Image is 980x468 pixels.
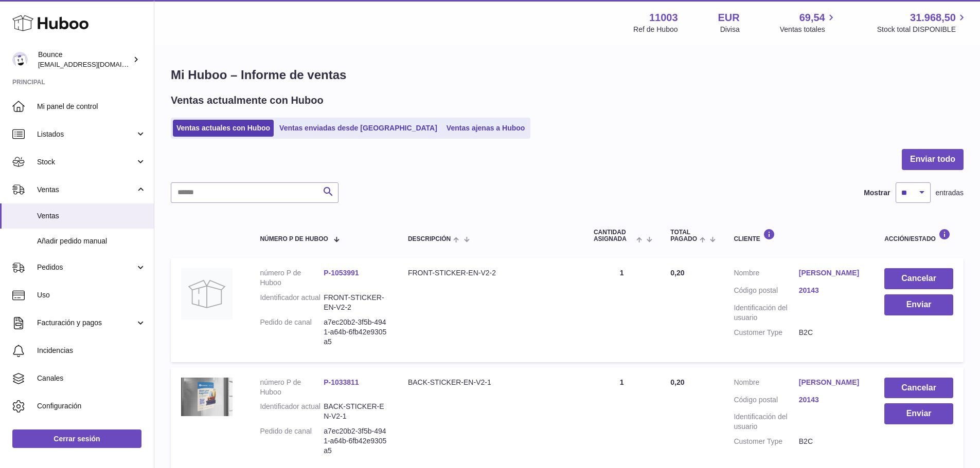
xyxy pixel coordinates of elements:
a: P-1053991 [324,269,359,277]
span: Cantidad ASIGNADA [594,229,634,242]
dt: Identificación del usuario [734,412,798,432]
button: Enviar [884,403,953,424]
span: 0,20 [670,269,684,277]
span: [EMAIL_ADDRESS][DOMAIN_NAME] [38,60,151,68]
span: Configuración [37,401,146,411]
a: 20143 [799,286,864,295]
span: Ventas [37,211,146,221]
a: Ventas actuales con Huboo [173,120,274,137]
span: 31.968,50 [910,11,956,25]
a: 20143 [799,395,864,405]
dt: número P de Huboo [260,378,324,397]
dt: Customer Type [734,437,798,446]
span: número P de Huboo [260,236,328,242]
span: Total pagado [670,229,697,242]
span: 0,20 [670,378,684,386]
a: Ventas enviadas desde [GEOGRAPHIC_DATA] [276,120,441,137]
span: Facturación y pagos [37,318,135,328]
strong: 11003 [649,11,678,25]
span: entradas [936,188,964,198]
div: Bounce [38,50,131,69]
dt: Código postal [734,395,798,407]
dt: Identificador actual [260,293,324,312]
div: Acción/Estado [884,229,953,242]
button: Cancelar [884,378,953,399]
dt: Nombre [734,378,798,390]
span: Canales [37,373,146,383]
div: BACK-STICKER-EN-V2-1 [408,378,573,387]
a: 31.968,50 Stock total DISPONIBLE [877,11,968,34]
div: FRONT-STICKER-EN-V2-2 [408,268,573,278]
button: Cancelar [884,268,953,289]
button: Enviar [884,294,953,315]
dt: Identificación del usuario [734,303,798,323]
dt: Pedido de canal [260,426,324,456]
a: P-1033811 [324,378,359,386]
span: Descripción [408,236,451,242]
span: Uso [37,290,146,300]
div: Divisa [720,25,740,34]
dt: Código postal [734,286,798,298]
span: 69,54 [799,11,825,25]
dd: a7ec20b2-3f5b-4941-a64b-6fb42e9305a5 [324,317,387,347]
dt: Nombre [734,268,798,280]
dt: número P de Huboo [260,268,324,288]
dd: a7ec20b2-3f5b-4941-a64b-6fb42e9305a5 [324,426,387,456]
span: Pedidos [37,263,135,272]
dt: Identificador actual [260,402,324,421]
dd: B2C [799,328,864,338]
dd: B2C [799,437,864,446]
img: no-photo.jpg [181,268,233,320]
a: 69,54 Ventas totales [780,11,837,34]
dt: Pedido de canal [260,317,324,347]
span: Ventas totales [780,25,837,34]
strong: EUR [718,11,740,25]
span: Stock total DISPONIBLE [877,25,968,34]
a: [PERSON_NAME] [799,268,864,278]
td: 1 [583,258,660,362]
img: 1740744079.jpg [181,378,233,417]
span: Añadir pedido manual [37,236,146,246]
dd: FRONT-STICKER-EN-V2-2 [324,293,387,312]
a: Ventas ajenas a Huboo [443,120,529,137]
span: Incidencias [37,346,146,355]
span: Listados [37,129,135,139]
h1: Mi Huboo – Informe de ventas [171,67,964,83]
button: Enviar todo [902,149,964,170]
a: [PERSON_NAME] [799,378,864,387]
div: Cliente [734,229,864,242]
dt: Customer Type [734,328,798,338]
img: internalAdmin-11003@internal.huboo.com [12,52,28,67]
span: Stock [37,157,135,167]
div: Ref de Huboo [633,25,678,34]
dd: BACK-STICKER-EN-V2-1 [324,402,387,421]
span: Ventas [37,185,135,195]
h2: Ventas actualmente con Huboo [171,93,324,107]
label: Mostrar [864,188,890,198]
a: Cerrar sesión [12,429,141,448]
span: Mi panel de control [37,102,146,111]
